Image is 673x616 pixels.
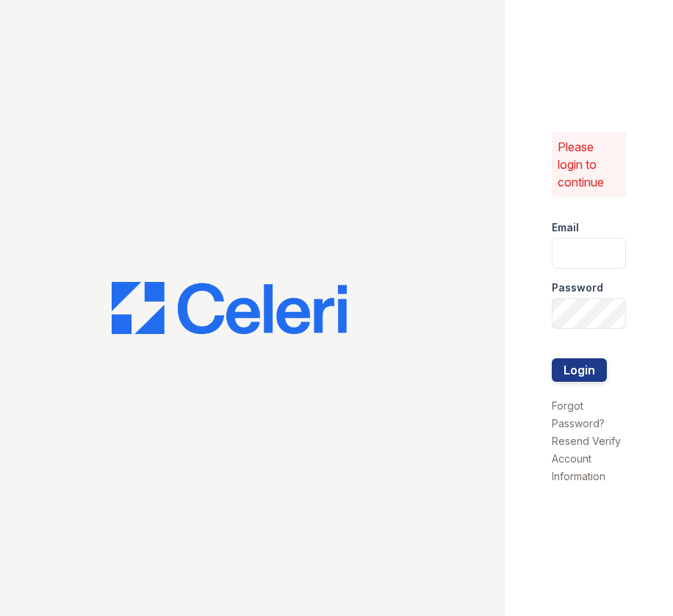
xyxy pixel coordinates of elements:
[552,399,605,430] a: Forgot Password?
[558,138,620,191] p: Please login to continue
[112,282,347,335] img: CE_Logo_Blue-a8612792a0a2168367f1c8372b55b34899dd931a85d93a1a3d3e32e68fde9ad4.png
[552,435,621,482] a: Resend Verify Account Information
[552,280,603,295] label: Password
[552,358,607,382] button: Login
[552,220,579,235] label: Email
